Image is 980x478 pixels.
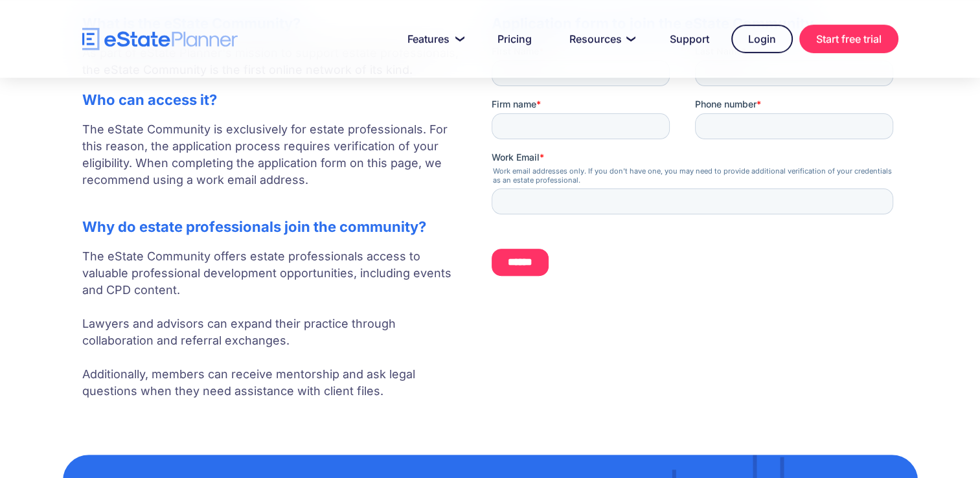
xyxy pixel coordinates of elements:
h2: Why do estate professionals join the community? [82,218,466,235]
a: Start free trial [799,25,898,53]
a: Resources [554,26,648,52]
a: Features [392,26,475,52]
iframe: Form 0 [492,45,898,285]
a: Login [731,25,793,53]
h2: Who can access it? [82,91,466,108]
a: Support [654,26,725,52]
p: The eState Community is exclusively for estate professionals. For this reason, the application pr... [82,121,466,205]
p: The eState Community offers estate professionals access to valuable professional development oppo... [82,248,466,400]
a: home [82,28,238,51]
a: Pricing [482,26,547,52]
